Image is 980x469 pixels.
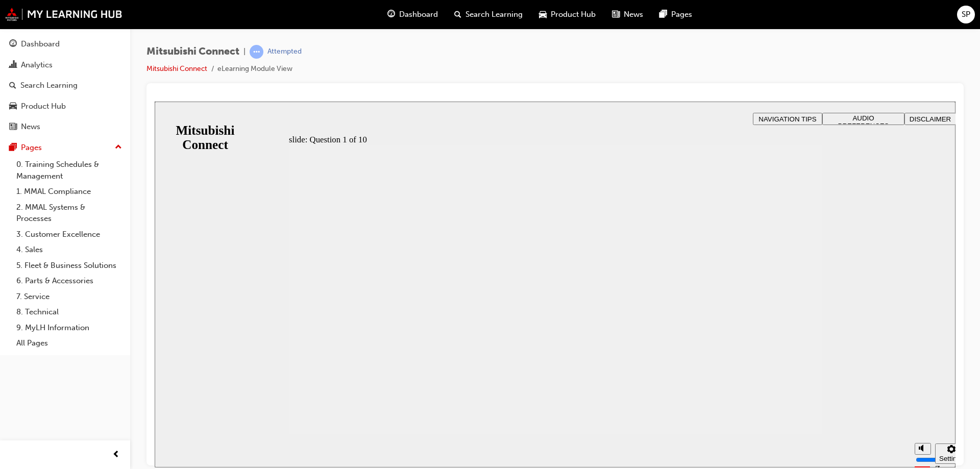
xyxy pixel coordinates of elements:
[21,121,40,133] div: News
[9,40,17,49] span: guage-icon
[12,304,126,320] a: 8. Technical
[780,362,801,392] label: Zoom to fit
[683,13,734,28] span: AUDIO PREFERENCES
[668,11,750,23] button: AUDIO PREFERENCES
[612,8,620,21] span: news-icon
[659,8,667,21] span: pages-icon
[755,14,796,21] span: DISCLAIMER
[12,289,126,305] a: 7. Service
[4,138,126,157] button: Pages
[12,320,126,336] a: 9. MyLH Information
[5,8,122,21] img: mmal
[115,141,122,154] span: up-icon
[785,353,809,361] div: Settings
[12,258,126,274] a: 5. Fleet & Business Solutions
[531,4,604,25] a: car-iconProduct Hub
[671,9,692,20] span: Pages
[604,4,651,25] a: news-iconNews
[604,14,661,21] span: NAVIGATION TIPS
[4,97,126,116] a: Product Hub
[12,335,126,351] a: All Pages
[780,342,813,362] button: Settings
[551,9,596,20] span: Product Hub
[112,449,120,461] span: prev-icon
[4,33,126,138] button: DashboardAnalyticsSearch LearningProduct HubNews
[21,101,66,112] div: Product Hub
[146,64,207,73] a: Mitsubishi Connect
[21,38,60,50] div: Dashboard
[20,80,78,91] div: Search Learning
[598,11,668,23] button: NAVIGATION TIPS
[146,46,239,58] span: Mitsubishi Connect
[12,157,126,184] a: 0. Training Schedules & Management
[4,56,126,75] a: Analytics
[760,341,776,353] button: Mute (Ctrl+Alt+M)
[12,242,126,258] a: 4. Sales
[399,9,438,20] span: Dashboard
[446,4,531,25] a: search-iconSearch Learning
[9,122,17,132] span: news-icon
[12,184,126,200] a: 1. MMAL Compliance
[624,9,643,20] span: News
[539,8,547,21] span: car-icon
[750,11,801,23] button: DISCLAIMER
[465,9,523,20] span: Search Learning
[651,4,700,25] a: pages-iconPages
[21,59,53,71] div: Analytics
[9,61,17,70] span: chart-icon
[454,8,461,21] span: search-icon
[12,227,126,242] a: 3. Customer Excellence
[379,4,446,25] a: guage-iconDashboard
[9,143,17,153] span: pages-icon
[4,76,126,95] a: Search Learning
[387,8,395,21] span: guage-icon
[755,333,796,366] div: misc controls
[4,35,126,54] a: Dashboard
[962,9,970,20] span: SP
[957,6,975,23] button: SP
[243,46,246,58] span: |
[250,45,263,59] span: learningRecordVerb_ATTEMPT-icon
[267,47,302,57] div: Attempted
[12,200,126,227] a: 2. MMAL Systems & Processes
[9,81,16,90] span: search-icon
[21,142,42,154] div: Pages
[12,273,126,289] a: 6. Parts & Accessories
[761,354,827,362] input: volume
[9,102,17,111] span: car-icon
[217,63,292,75] li: eLearning Module View
[4,117,126,136] a: News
